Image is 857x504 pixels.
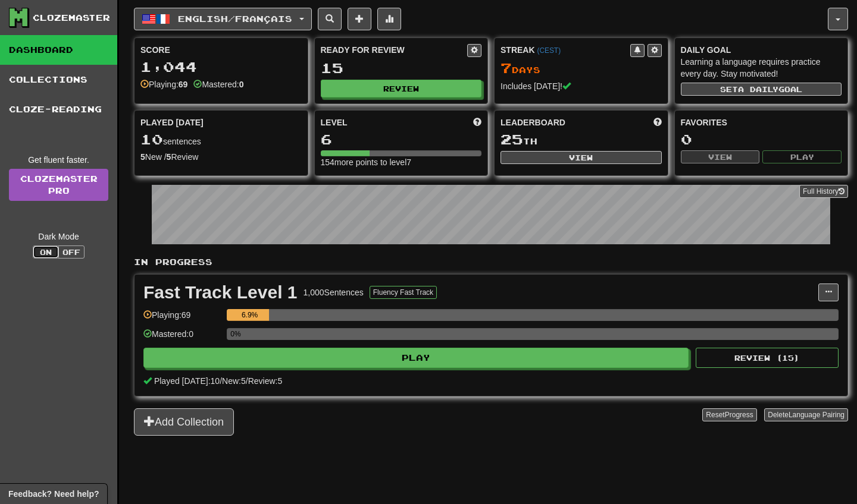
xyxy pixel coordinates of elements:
span: 10 [140,131,163,147]
button: Fluency Fast Track [370,286,437,299]
button: On [33,245,59,259]
div: 154 more points to level 7 [321,156,482,168]
span: Open feedback widget [8,488,99,500]
button: Seta dailygoal [681,83,842,96]
strong: 69 [179,80,188,89]
span: Level [321,116,348,128]
button: More stats [377,8,401,30]
button: Full History [799,185,848,198]
span: Leaderboard [501,116,565,128]
div: Mastered: 0 [143,328,221,348]
span: / [246,376,248,386]
div: th [501,132,662,147]
button: Off [58,245,85,259]
span: 25 [501,131,523,147]
span: Played [DATE] [140,116,204,128]
button: Add Collection [134,408,234,436]
div: 6 [321,132,482,147]
strong: 5 [167,152,171,162]
span: / [220,376,222,386]
a: (CEST) [537,46,561,55]
div: Playing: 69 [143,309,221,329]
button: Review (15) [696,348,839,368]
div: Get fluent faster. [9,154,108,166]
div: Includes [DATE]! [501,80,662,92]
div: Fast Track Level 1 [143,283,298,301]
button: View [681,150,760,163]
span: Score more points to level up [473,116,481,128]
a: ClozemasterPro [9,169,108,201]
button: Search sentences [318,8,342,30]
div: Streak [501,44,630,56]
span: This week in points, UTC [653,116,662,128]
button: English/Français [134,8,312,30]
div: 6.9% [230,309,269,321]
div: 1,044 [140,59,302,74]
span: Progress [725,411,753,419]
button: Review [321,80,482,97]
div: 1,000 Sentences [304,286,364,298]
div: Clozemaster [33,12,110,24]
button: DeleteLanguage Pairing [764,408,848,421]
span: Review: 5 [248,376,283,386]
div: Favorites [681,116,842,128]
div: 15 [321,61,482,75]
span: English / Français [178,14,292,24]
div: Playing: [140,78,187,90]
p: In Progress [134,256,848,268]
span: New: 5 [222,376,246,386]
button: ResetProgress [702,408,756,421]
button: Play [762,150,842,163]
button: View [501,151,662,164]
div: Dark Mode [9,231,108,242]
strong: 5 [140,152,145,162]
strong: 0 [239,80,244,89]
div: Daily Goal [681,44,842,56]
span: Played [DATE]: 10 [154,376,220,386]
div: Learning a language requires practice every day. Stay motivated! [681,56,842,80]
span: 7 [501,59,512,76]
span: a daily [738,85,778,93]
div: sentences [140,132,302,147]
button: Play [143,348,689,368]
div: Score [140,44,302,56]
div: New / Review [140,151,302,163]
div: 0 [681,132,842,147]
button: Add sentence to collection [348,8,371,30]
span: Language Pairing [789,411,845,419]
div: Ready for Review [321,44,468,56]
div: Day s [501,61,662,76]
div: Mastered: [193,78,243,90]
